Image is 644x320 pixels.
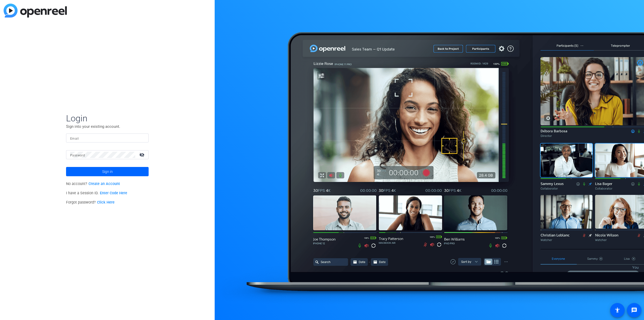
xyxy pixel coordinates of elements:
[614,307,621,313] mat-icon: accessibility
[66,167,149,176] button: Sign in
[66,124,149,129] p: Sign into your existing account.
[70,137,79,140] mat-label: Email
[97,200,115,205] a: Click Here
[70,135,144,141] input: Enter Email Address
[66,191,127,195] span: I have a Session ID.
[88,182,120,186] a: Create an Account
[66,113,149,124] span: Login
[102,165,113,178] span: Sign in
[70,154,85,157] mat-label: Password
[631,307,637,313] mat-icon: message
[100,191,127,195] a: Enter Code Here
[66,182,120,186] span: No account?
[136,151,149,158] mat-icon: visibility_off
[66,200,115,205] span: Forgot password?
[4,4,67,18] img: blue-gradient.svg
